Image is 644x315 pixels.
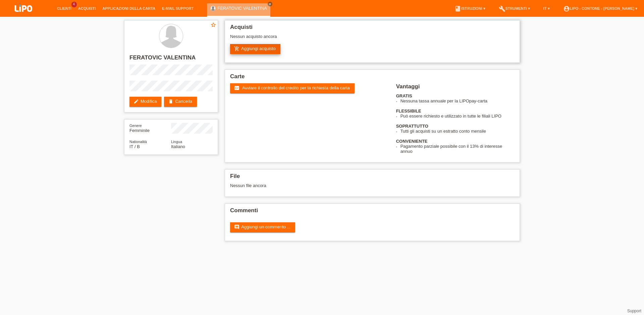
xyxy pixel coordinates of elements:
b: CONVENIENTE [396,139,428,144]
span: Lingua [171,140,182,144]
a: star_border [210,22,216,29]
a: E-mail Support [159,6,197,10]
li: Nessuna tassa annuale per la LIPOpay-carta [400,98,515,103]
a: add_shopping_cartAggiungi acquisto [230,44,280,54]
a: deleteCancella [164,97,197,107]
h2: Acquisti [230,24,515,34]
div: Femminile [129,123,171,133]
b: GRATIS [396,93,412,98]
a: editModifica [129,97,161,107]
a: account_circleLIPO - Contone - [PERSON_NAME] ▾ [560,6,641,10]
a: buildStrumenti ▾ [495,6,533,10]
h2: Commenti [230,207,515,217]
i: star_border [210,22,216,28]
a: LIPO pay [7,14,40,19]
a: Support [627,309,641,313]
i: close [268,2,272,6]
i: add_shopping_cart [234,46,239,51]
a: IT ▾ [540,6,553,10]
a: close [268,2,272,6]
li: Può essere richiesto e utilizzato in tutte le filiali LIPO [400,114,515,119]
span: Genere [129,124,142,128]
b: FLESSIBILE [396,108,421,114]
span: 4 [71,2,77,7]
span: Italia / B / 13.06.2019 [129,144,140,149]
div: Nessun file ancora [230,183,435,188]
a: Clienti [54,6,75,10]
span: Italiano [171,144,185,149]
a: commentAggiungi un commento ... [230,222,295,232]
a: Acquisti [75,6,99,10]
i: edit [133,99,139,104]
span: Avviare il controllo del credito per la richiesta della carta [242,85,350,90]
li: Pagamento parziale possibile con il 13% di interesse annuo [400,144,515,154]
a: FERATOVIC VALENTINA [217,6,267,11]
h2: Carte [230,73,515,83]
a: fact_check Avviare il controllo del credito per la richiesta della carta [230,83,355,93]
h2: Vantaggi [396,83,515,93]
div: Nessun acquisto ancora [230,34,515,44]
span: Nationalità [129,140,147,144]
i: book [454,5,461,12]
i: comment [234,224,239,230]
li: Tutti gli acquisti su un estratto conto mensile [400,129,515,134]
i: account_circle [563,5,570,12]
i: build [499,5,505,12]
a: Applicazioni della carta [99,6,159,10]
i: fact_check [234,85,239,91]
h2: File [230,173,515,183]
a: bookIstruzioni ▾ [451,6,488,10]
i: delete [168,99,173,104]
h2: FERATOVIC VALENTINA [129,54,213,64]
b: SOPRATTUTTO [396,124,428,129]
